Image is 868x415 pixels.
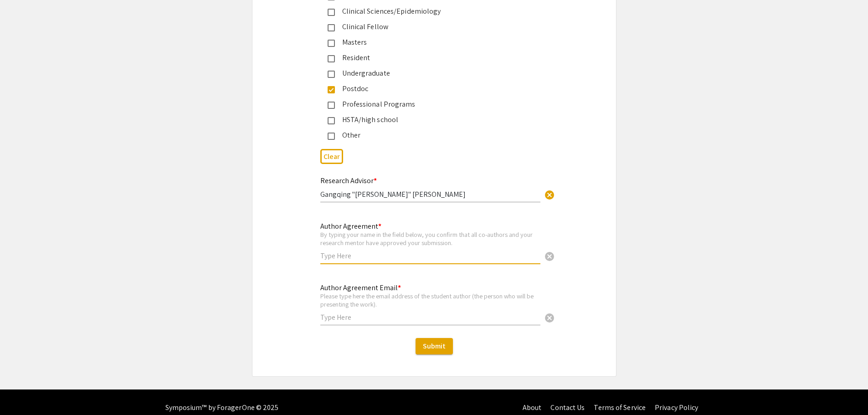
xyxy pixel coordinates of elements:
[320,231,540,246] div: By typing your name in the field below, you confirm that all co-authors and your research mentor ...
[550,403,585,412] a: Contact Us
[7,374,39,408] iframe: Chat
[335,6,526,17] div: Clinical Sciences/Epidemiology
[335,114,526,125] div: HSTA/high school
[320,221,381,231] mat-label: Author Agreement
[320,283,401,292] mat-label: Author Agreement Email
[320,292,540,308] div: Please type here the email address of the student author (the person who will be presenting the w...
[320,176,377,185] mat-label: Research Advisor
[335,52,526,63] div: Resident
[544,251,555,262] span: cancel
[416,338,453,354] button: Submit
[523,403,542,412] a: About
[540,308,559,327] button: Clear
[540,185,559,204] button: Clear
[335,68,526,79] div: Undergraduate
[594,403,646,412] a: Terms of Service
[544,313,555,323] span: cancel
[320,190,540,199] input: Type Here
[540,247,559,265] button: Clear
[335,37,526,48] div: Masters
[335,99,526,110] div: Professional Programs
[655,403,698,412] a: Privacy Policy
[335,21,526,32] div: Clinical Fellow
[320,313,540,322] input: Type Here
[423,341,446,351] span: Submit
[544,190,555,200] span: cancel
[335,83,526,94] div: Postdoc
[320,251,540,261] input: Type Here
[335,130,526,141] div: Other
[320,149,343,164] button: Clear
